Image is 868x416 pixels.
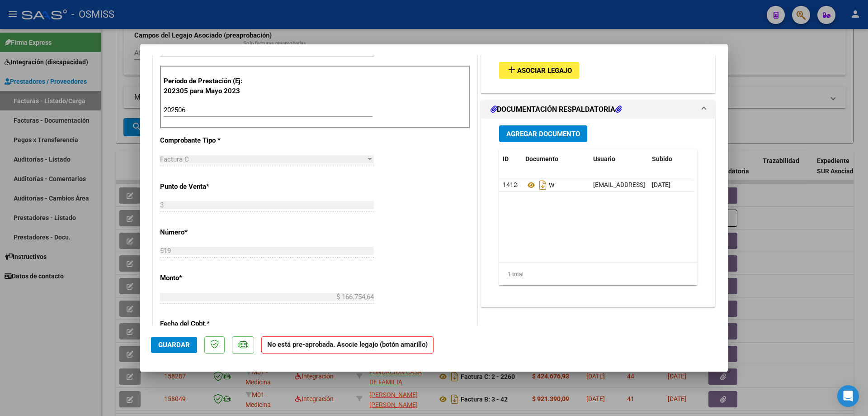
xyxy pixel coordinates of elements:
span: Factura C [160,155,189,163]
button: Agregar Documento [499,125,587,142]
span: Usuario [593,155,615,163]
span: W [525,182,554,189]
span: [DATE] [652,181,670,188]
p: Período de Prestación (Ej: 202305 para Mayo 2023 [164,76,255,96]
span: 141286 [503,181,524,188]
mat-expansion-panel-header: DOCUMENTACIÓN RESPALDATORIA [481,100,715,119]
button: Guardar [151,337,197,353]
div: PREAPROBACIÓN PARA INTEGRACION [481,55,715,93]
span: [EMAIL_ADDRESS][DOMAIN_NAME] - [PERSON_NAME] [593,181,746,188]
span: Agregar Documento [506,130,580,138]
datatable-header-cell: Subido [648,149,693,169]
p: Comprobante Tipo * [160,135,253,146]
span: Subido [652,155,672,163]
datatable-header-cell: Acción [693,149,739,169]
h1: DOCUMENTACIÓN RESPALDATORIA [491,104,622,115]
p: Número [160,227,253,238]
datatable-header-cell: Documento [522,149,590,169]
div: 1 total [499,263,697,286]
p: Monto [160,273,253,283]
span: Asociar Legajo [517,67,572,75]
span: Guardar [158,341,190,349]
div: DOCUMENTACIÓN RESPALDATORIA [481,119,715,306]
p: Punto de Venta [160,182,253,192]
datatable-header-cell: ID [499,149,522,169]
div: Open Intercom Messenger [837,385,859,407]
span: ID [503,155,509,163]
mat-icon: add [506,64,517,75]
span: Documento [525,155,558,163]
strong: No está pre-aprobada. Asocie legajo (botón amarillo) [261,336,434,354]
i: Descargar documento [537,178,549,192]
datatable-header-cell: Usuario [590,149,648,169]
p: Fecha del Cpbt. [160,319,253,329]
button: Asociar Legajo [499,62,579,79]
